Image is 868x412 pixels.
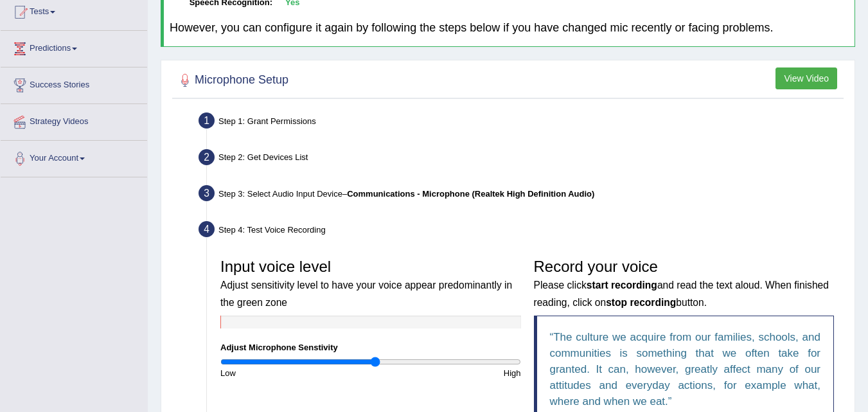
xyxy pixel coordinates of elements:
small: Adjust sensitivity level to have your voice appear predominantly in the green zone [220,280,512,307]
div: Step 1: Grant Permissions [193,109,849,137]
div: High [371,367,527,379]
b: Communications - Microphone (Realtek High Definition Audio) [347,189,594,199]
a: Predictions [1,31,147,63]
h3: Input voice level [220,258,521,309]
div: Low [214,367,371,379]
h3: Record your voice [534,258,835,309]
h4: However, you can configure it again by following the steps below if you have changed mic recently... [170,22,849,35]
b: start recording [587,280,657,291]
label: Adjust Microphone Senstivity [220,341,338,354]
div: Step 3: Select Audio Input Device [193,181,849,210]
div: Step 2: Get Devices List [193,145,849,174]
q: The culture we acquire from our families, schools, and communities is something that we often tak... [550,331,821,408]
button: View Video [775,67,837,89]
h2: Microphone Setup [175,71,288,90]
b: stop recording [606,297,676,308]
a: Your Account [1,141,147,173]
a: Strategy Videos [1,104,147,136]
div: Step 4: Test Voice Recording [193,217,849,246]
span: – [342,189,594,199]
a: Success Stories [1,67,147,100]
small: Please click and read the text aloud. When finished reading, click on button. [534,280,829,307]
